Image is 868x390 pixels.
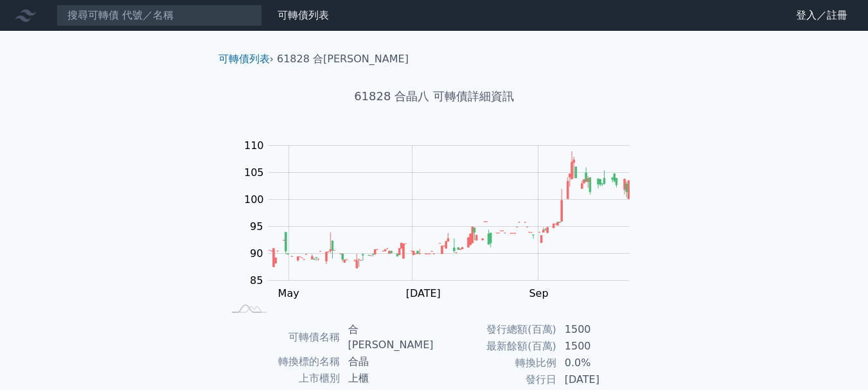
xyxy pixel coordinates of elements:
[218,51,274,67] li: ›
[341,353,434,370] td: 合晶
[434,371,557,388] td: 發行日
[277,51,409,67] li: 61828 合[PERSON_NAME]
[224,370,341,387] td: 上市櫃別
[57,4,262,26] input: 搜尋可轉債 代號／名稱
[250,274,263,287] tspan: 85
[557,321,645,338] td: 1500
[341,370,434,387] td: 上櫃
[244,139,264,152] tspan: 110
[557,338,645,355] td: 1500
[224,321,341,353] td: 可轉債名稱
[557,371,645,388] td: [DATE]
[434,355,557,371] td: 轉換比例
[224,353,341,370] td: 轉換標的名稱
[278,287,299,299] tspan: May
[208,87,660,105] h1: 61828 合晶八 可轉債詳細資訊
[434,321,557,338] td: 發行總額(百萬)
[238,139,649,326] g: Chart
[434,338,557,355] td: 最新餘額(百萬)
[786,5,858,26] a: 登入／註冊
[341,321,434,353] td: 合[PERSON_NAME]
[406,287,441,299] tspan: [DATE]
[218,53,270,65] a: 可轉債列表
[250,247,263,260] tspan: 90
[250,220,263,233] tspan: 95
[529,287,548,299] tspan: Sep
[244,166,264,179] tspan: 105
[244,193,264,206] tspan: 100
[557,355,645,371] td: 0.0%
[278,9,329,21] a: 可轉債列表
